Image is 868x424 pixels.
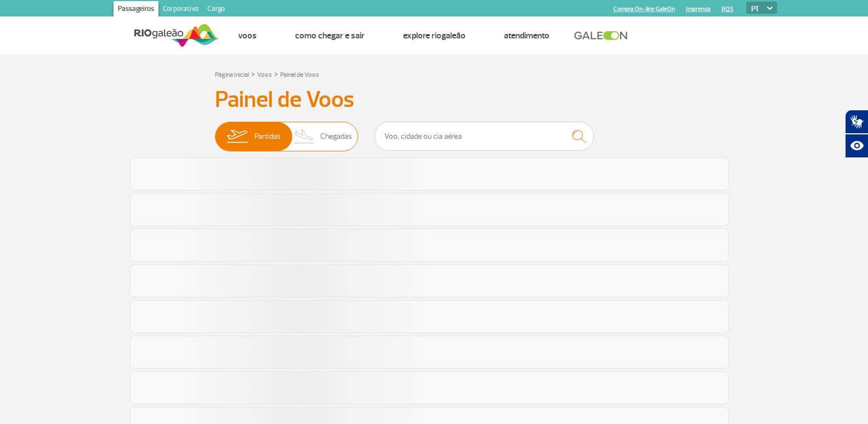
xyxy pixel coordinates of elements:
[280,71,319,79] a: Painel de Voos
[403,30,466,41] a: Explore RIOgaleão
[845,134,868,158] button: Abrir recursos assistivos.
[158,1,203,19] a: Corporativo
[257,71,272,79] a: Voos
[504,30,549,41] a: Atendimento
[288,122,321,151] img: slider-desembarque
[254,122,281,151] span: Partidas
[614,5,675,13] a: Compra On-line GaleOn
[845,110,868,134] button: Abrir tradutor de língua de sinais.
[320,122,352,151] span: Chegadas
[215,86,654,114] h3: Painel de Voos
[274,67,278,80] a: >
[215,71,249,79] a: Página Inicial
[295,30,365,41] a: Como chegar e sair
[251,67,255,80] a: >
[114,1,158,19] a: Passageiros
[375,122,594,151] input: Voo, cidade ou cia aérea
[203,1,229,19] a: Cargo
[220,122,254,151] img: slider-embarque
[686,5,711,13] a: Imprensa
[845,110,868,158] div: Plugin de acessibilidade da Hand Talk.
[238,30,257,41] a: Voos
[722,5,734,13] a: RQS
